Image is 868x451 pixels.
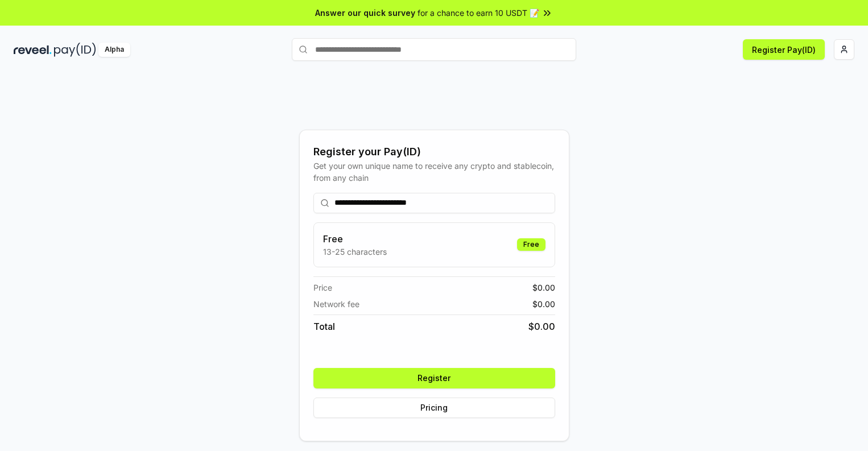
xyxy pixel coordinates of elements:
[14,43,52,57] img: reveel_dark
[313,368,555,388] button: Register
[323,246,387,258] p: 13-25 characters
[313,160,555,184] div: Get your own unique name to receive any crypto and stablecoin, from any chain
[532,298,555,310] span: $ 0.00
[98,43,130,57] div: Alpha
[418,7,539,19] span: for a chance to earn 10 USDT 📝
[323,232,387,246] h3: Free
[54,43,96,57] img: pay_id
[743,39,825,60] button: Register Pay(ID)
[315,7,415,19] span: Answer our quick survey
[313,320,335,333] span: Total
[313,282,332,293] span: Price
[313,298,359,310] span: Network fee
[528,320,555,333] span: $ 0.00
[532,282,555,293] span: $ 0.00
[517,238,545,251] div: Free
[313,398,555,418] button: Pricing
[313,144,555,160] div: Register your Pay(ID)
